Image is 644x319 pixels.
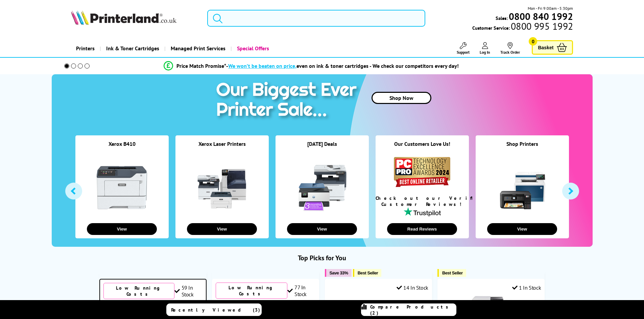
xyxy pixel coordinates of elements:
[71,10,199,26] a: Printerland Logo
[372,92,431,104] a: Shop Now
[510,23,573,29] span: 0800 995 1992
[480,42,490,55] a: Log In
[437,269,466,277] button: Best Seller
[487,223,557,235] button: View
[325,269,352,277] button: Save 33%
[500,42,520,55] a: Track Order
[532,40,573,55] a: Basket 0
[55,60,568,72] li: modal_Promise
[198,140,246,147] a: Xerox Laser Printers
[71,10,176,25] img: Printerland Logo
[330,270,348,275] span: Save 33%
[472,23,573,31] span: Customer Service:
[442,270,463,275] span: Best Seller
[496,15,508,21] span: Sales:
[226,62,459,69] div: - even on ink & toner cartridges - We check our competitors every day!
[71,40,100,57] a: Printers
[87,223,157,235] button: View
[216,283,287,299] div: Low Running Costs
[166,303,262,316] a: Recently Viewed (3)
[397,284,428,291] div: 14 In Stock
[361,303,456,316] a: Compare Products (2)
[457,42,470,55] a: Support
[508,13,573,20] a: 0800 840 1992
[109,140,136,147] a: Xerox B410
[480,50,490,55] span: Log In
[529,37,537,46] span: 0
[287,223,357,235] button: View
[187,223,257,235] button: View
[376,195,469,207] div: Check out our Verified Customer Reviews!
[457,50,470,55] span: Support
[174,284,202,298] div: 59 In Stock
[164,40,231,57] a: Managed Print Services
[353,269,382,277] button: Best Seller
[387,223,457,235] button: Read Reviews
[228,62,296,69] span: We won’t be beaten on price,
[171,307,260,313] span: Recently Viewed (3)
[512,284,541,291] div: 1 In Stock
[106,40,159,57] span: Ink & Toner Cartridges
[370,304,456,316] span: Compare Products (2)
[476,140,569,156] div: Shop Printers
[103,283,174,299] div: Low Running Costs
[213,74,363,127] img: printer sale
[100,40,164,57] a: Ink & Toner Cartridges
[176,62,226,69] span: Price Match Promise*
[276,140,369,156] div: [DATE] Deals
[509,10,573,23] b: 0800 840 1992
[538,43,553,52] span: Basket
[287,284,315,297] div: 77 In Stock
[376,140,469,156] div: Our Customers Love Us!
[358,270,378,275] span: Best Seller
[528,5,573,11] span: Mon - Fri 9:00am - 5:30pm
[231,40,274,57] a: Special Offers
